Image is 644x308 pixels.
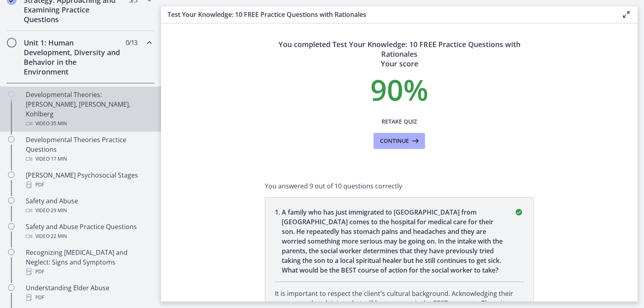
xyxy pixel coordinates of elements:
span: 0 / 13 [126,38,137,48]
div: Safety and Abuse Practice Questions [26,222,151,241]
div: Video [26,119,151,128]
p: You answered 9 out of 10 questions correctly [265,181,534,191]
p: A family who has just immigrated to [GEOGRAPHIC_DATA] from [GEOGRAPHIC_DATA] comes to the hospita... [282,207,504,275]
div: [PERSON_NAME] Psychosocial Stages [26,170,151,190]
h3: You completed Test Your Knowledge: 10 FREE Practice Questions with Rationales Your score [265,39,534,68]
span: · 29 min [50,206,67,215]
button: Retake Quiz [374,114,425,130]
div: PDF [26,293,151,302]
span: · 17 min [50,154,67,164]
h2: Unit 1: Human Development, Diversity and Behavior in the Environment [24,38,122,76]
div: Video [26,232,151,241]
div: Safety and Abuse [26,196,151,215]
span: 1 . [275,207,282,275]
div: Video [26,206,151,215]
button: Continue [374,133,425,149]
span: · 22 min [50,232,67,241]
span: Continue [380,136,409,146]
span: · 35 min [50,119,67,128]
div: Recognizing [MEDICAL_DATA] and Neglect: Signs and Symptoms [26,248,151,277]
div: PDF [26,267,151,277]
i: correct [514,207,524,217]
p: 90 % [265,75,534,104]
div: Developmental Theories Practice Questions [26,135,151,164]
div: PDF [26,180,151,190]
span: Retake Quiz [382,117,417,126]
div: Developmental Theories: [PERSON_NAME], [PERSON_NAME], Kohlberg [26,90,151,128]
div: Video [26,154,151,164]
h3: Test Your Knowledge: 10 FREE Practice Questions with Rationales [167,10,609,19]
div: Understanding Elder Abuse [26,283,151,302]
